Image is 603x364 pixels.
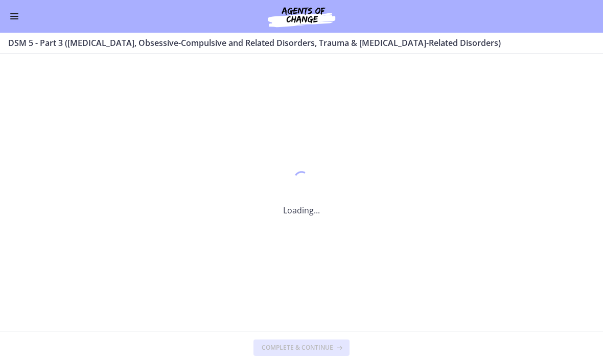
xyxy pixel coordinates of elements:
[240,4,363,29] img: Agents of Change
[262,344,333,352] span: Complete & continue
[8,10,20,22] button: Enable menu
[8,37,583,49] h3: DSM 5 - Part 3 ([MEDICAL_DATA], Obsessive-Compulsive and Related Disorders, Trauma & [MEDICAL_DAT...
[283,168,320,192] div: 1
[253,339,350,356] button: Complete & continue
[283,204,320,216] p: Loading...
